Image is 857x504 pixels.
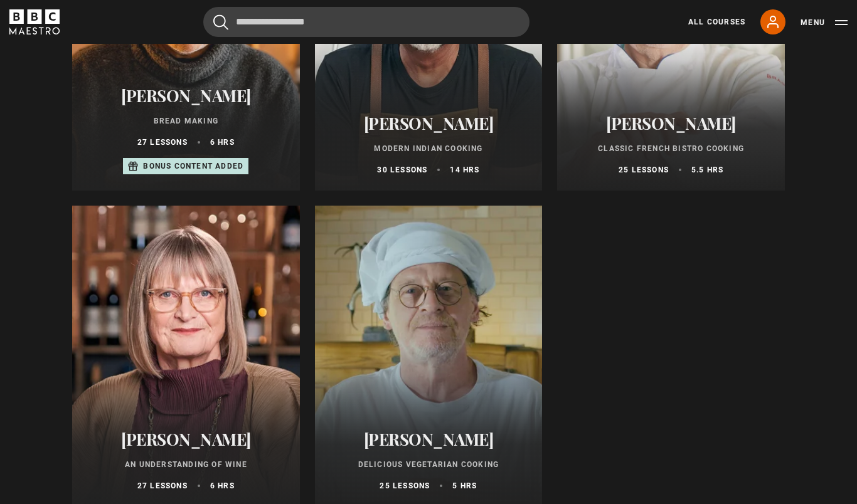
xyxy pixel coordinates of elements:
[87,115,285,127] p: Bread Making
[691,164,723,176] p: 5.5 hrs
[801,16,848,29] button: Toggle navigation
[87,429,285,449] h2: [PERSON_NAME]
[330,113,528,133] h2: [PERSON_NAME]
[210,137,235,148] p: 6 hrs
[450,164,479,176] p: 14 hrs
[203,7,530,37] input: Search
[377,164,427,176] p: 30 lessons
[210,480,235,491] p: 6 hrs
[9,9,60,34] svg: BBC Maestro
[137,480,188,491] p: 27 lessons
[87,459,285,470] p: An Understanding of Wine
[330,143,528,154] p: Modern Indian Cooking
[330,459,528,470] p: Delicious Vegetarian Cooking
[688,16,745,28] a: All Courses
[87,86,285,105] h2: [PERSON_NAME]
[143,160,243,172] p: Bonus content added
[380,480,430,491] p: 25 lessons
[213,14,228,30] button: Submit the search query
[619,164,669,176] p: 25 lessons
[572,143,770,154] p: Classic French Bistro Cooking
[452,480,477,491] p: 5 hrs
[137,137,188,148] p: 27 lessons
[330,429,528,449] h2: [PERSON_NAME]
[572,113,770,133] h2: [PERSON_NAME]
